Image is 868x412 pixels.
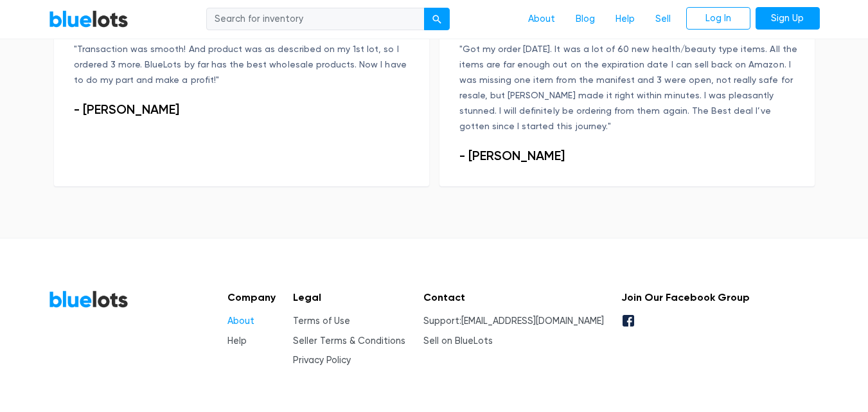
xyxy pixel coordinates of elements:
[686,7,750,30] a: Log In
[227,336,247,346] a: Help
[293,336,405,346] a: Seller Terms & Conditions
[461,316,604,327] a: [EMAIL_ADDRESS][DOMAIN_NAME]
[518,7,565,31] a: About
[49,10,128,28] a: BlueLots
[423,291,604,303] h5: Contact
[293,316,350,327] a: Terms of Use
[293,355,351,366] a: Privacy Policy
[605,7,645,31] a: Help
[74,42,416,88] p: "Transaction was smooth! And product was as described on my 1st lot, so I ordered 3 more. BlueLot...
[565,7,605,31] a: Blog
[459,42,802,134] p: "Got my order [DATE]. It was a lot of 60 new health/beauty type items. All the items are far enou...
[621,291,750,303] h5: Join Our Facebook Group
[423,336,493,346] a: Sell on BlueLots
[49,290,128,309] a: BlueLots
[74,102,416,117] h3: - [PERSON_NAME]
[227,291,276,303] h5: Company
[459,148,802,163] h3: - [PERSON_NAME]
[227,316,254,327] a: About
[423,314,604,328] li: Support:
[293,291,405,303] h5: Legal
[645,7,681,31] a: Sell
[206,8,425,31] input: Search for inventory
[756,7,820,30] a: Sign Up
